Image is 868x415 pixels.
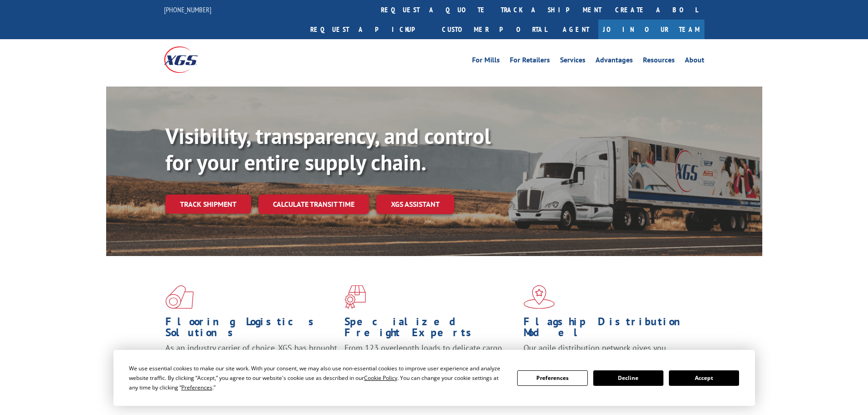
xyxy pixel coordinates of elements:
[435,20,554,39] a: Customer Portal
[165,285,194,309] img: xgs-icon-total-supply-chain-intelligence-red
[593,370,663,386] button: Decline
[598,20,704,39] a: Join Our Team
[643,56,675,67] a: Resources
[129,364,506,392] div: We use essential cookies to make our site work. With your consent, we may also use non-essential ...
[165,343,337,375] span: As an industry carrier of choice, XGS has brought innovation and dedication to flooring logistics...
[181,384,212,391] span: Preferences
[524,316,696,343] h1: Flagship Distribution Model
[258,195,369,214] a: Calculate transit time
[364,374,397,382] span: Cookie Policy
[303,20,435,39] a: Request a pickup
[669,370,739,386] button: Accept
[560,56,586,67] a: Services
[164,5,211,14] a: [PHONE_NUMBER]
[165,122,491,176] b: Visibility, transparency, and control for your entire supply chain.
[524,285,555,309] img: xgs-icon-flagship-distribution-model-red
[376,195,454,214] a: XGS ASSISTANT
[344,343,517,383] p: From 123 overlength loads to delicate cargo, our experienced staff knows the best way to move you...
[165,195,251,214] a: Track shipment
[510,56,550,67] a: For Retailers
[524,343,691,364] span: Our agile distribution network gives you nationwide inventory management on demand.
[554,20,598,39] a: Agent
[517,370,587,386] button: Preferences
[165,316,338,343] h1: Flooring Logistics Solutions
[344,316,517,343] h1: Specialized Freight Experts
[344,285,366,309] img: xgs-icon-focused-on-flooring-red
[472,56,500,67] a: For Mills
[113,350,755,406] div: Cookie Consent Prompt
[596,56,633,67] a: Advantages
[685,56,704,67] a: About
